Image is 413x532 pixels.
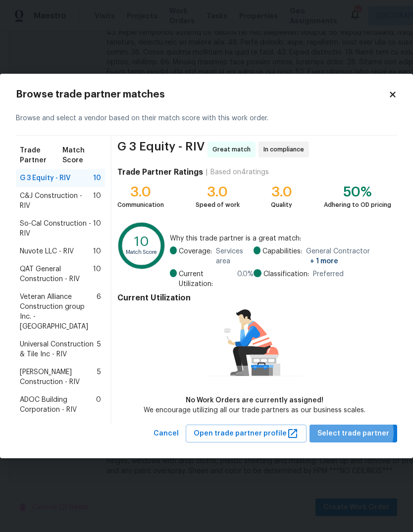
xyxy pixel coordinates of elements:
[134,235,149,248] text: 10
[144,405,365,415] div: We encourage utilizing all our trade partners as our business scales.
[262,246,302,266] span: Capabilities:
[20,173,71,183] span: G 3 Equity - RIV
[310,425,397,443] button: Select trade partner
[97,292,101,332] span: 6
[93,173,101,183] span: 10
[20,395,96,415] span: ADOC Building Corporation - RIV
[97,339,101,359] span: 5
[20,246,74,256] span: Nuvote LLC - RIV
[93,191,101,211] span: 10
[310,258,338,265] span: + 1 more
[16,90,388,99] h2: Browse trade partner matches
[324,187,391,197] div: 50%
[144,395,365,405] div: No Work Orders are currently assigned!
[194,428,299,440] span: Open trade partner profile
[20,264,93,284] span: QAT General Construction - RIV
[263,145,308,154] span: In compliance
[306,246,391,266] span: General Contractor
[96,395,101,415] span: 0
[210,167,269,177] div: Based on 4 ratings
[263,269,309,279] span: Classification:
[170,234,391,243] span: Why this trade partner is a great match:
[186,425,307,443] button: Open trade partner profile
[179,269,233,289] span: Current Utilization:
[97,367,101,387] span: 5
[117,187,164,197] div: 3.0
[20,145,62,165] span: Trade Partner
[196,187,240,197] div: 3.0
[317,428,389,440] span: Select trade partner
[20,191,93,211] span: C&J Construction - RIV
[271,200,292,210] div: Quality
[117,200,164,210] div: Communication
[20,292,97,332] span: Veteran Alliance Construction group Inc. - [GEOGRAPHIC_DATA]
[93,246,101,256] span: 10
[117,293,391,303] h4: Current Utilization
[313,269,344,279] span: Preferred
[20,219,93,239] span: So-Cal Construction - RIV
[150,425,183,443] button: Cancel
[93,219,101,239] span: 10
[203,167,210,177] div: |
[271,187,292,197] div: 3.0
[117,142,205,157] span: G 3 Equity - RIV
[216,246,254,266] span: Services area
[62,145,101,165] span: Match Score
[212,145,255,154] span: Great match
[324,200,391,210] div: Adhering to OD pricing
[117,167,203,177] h4: Trade Partner Ratings
[196,200,240,210] div: Speed of work
[16,101,397,136] div: Browse and select a vendor based on their match score with this work order.
[93,264,101,284] span: 10
[179,246,212,266] span: Coverage:
[20,367,97,387] span: [PERSON_NAME] Construction - RIV
[126,249,157,255] text: Match Score
[154,428,179,440] span: Cancel
[20,339,97,359] span: Universal Construction & Tile Inc - RIV
[237,269,254,289] span: 0.0 %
